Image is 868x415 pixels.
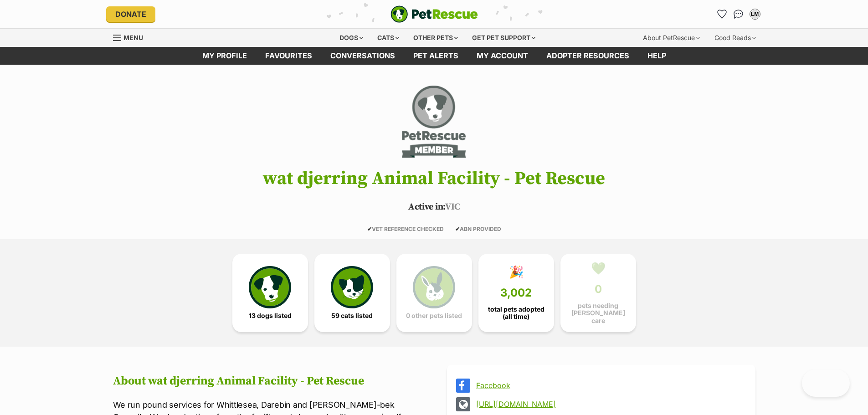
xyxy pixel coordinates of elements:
[106,6,155,22] a: Donate
[537,47,638,65] a: Adopter resources
[113,374,421,388] h2: About wat djerring Animal Facility - Pet Rescue
[390,5,478,23] img: logo-e224e6f780fb5917bec1dbf3a21bbac754714ae5b6737aabdf751b685950b380.svg
[591,261,606,275] div: 💚
[750,10,760,19] div: LM
[802,369,850,397] iframe: Help Scout Beacon - Open
[478,254,554,332] a: 🎉 3,002 total pets adopted (all time)
[193,47,256,65] a: My profile
[99,169,769,189] h1: wat djerring Animal Facility - Pet Rescue
[408,201,445,213] span: Active in:
[406,312,462,319] span: 0 other pets listed
[715,7,762,21] ul: Account quick links
[455,225,501,232] span: ABN PROVIDED
[500,287,532,299] span: 3,002
[249,266,291,308] img: petrescue-icon-eee76f85a60ef55c4a1927667547b313a7c0e82042636edf73dce9c88f694885.svg
[99,200,769,214] p: VIC
[638,47,675,65] a: Help
[396,254,472,332] a: 0 other pets listed
[476,381,743,389] a: Facebook
[232,254,308,332] a: 13 dogs listed
[256,47,321,65] a: Favourites
[467,47,537,65] a: My account
[321,47,404,65] a: conversations
[708,29,762,47] div: Good Reads
[455,225,460,232] icon: ✔
[331,266,373,308] img: cat-icon-068c71abf8fe30c970a85cd354bc8e23425d12f6e8612795f06af48be43a487a.svg
[509,265,524,279] div: 🎉
[371,29,406,47] div: Cats
[333,29,370,47] div: Dogs
[113,29,149,45] a: Menu
[413,266,455,308] img: bunny-icon-b786713a4a21a2fe6d13e954f4cb29d131f1b31f8a74b52ca2c6d2999bc34bbe.svg
[314,254,390,332] a: 59 cats listed
[390,5,478,23] a: PetRescue
[249,312,292,319] span: 13 dogs listed
[367,225,444,232] span: VET REFERENCE CHECKED
[731,7,746,21] a: Conversations
[637,29,706,47] div: About PetRescue
[404,47,467,65] a: Pet alerts
[407,29,464,47] div: Other pets
[595,283,602,296] span: 0
[476,400,743,408] a: [URL][DOMAIN_NAME]
[486,306,546,320] span: total pets adopted (all time)
[748,7,762,21] button: My account
[331,312,373,319] span: 59 cats listed
[367,225,372,232] icon: ✔
[734,10,743,19] img: chat-41dd97257d64d25036548639549fe6c8038ab92f7586957e7f3b1b290dea8141.svg
[715,7,729,21] a: Favourites
[568,302,628,324] span: pets needing [PERSON_NAME] care
[123,34,143,41] span: Menu
[466,29,542,47] div: Get pet support
[560,254,636,332] a: 💚 0 pets needing [PERSON_NAME] care
[400,83,468,160] img: wat djerring Animal Facility - Pet Rescue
